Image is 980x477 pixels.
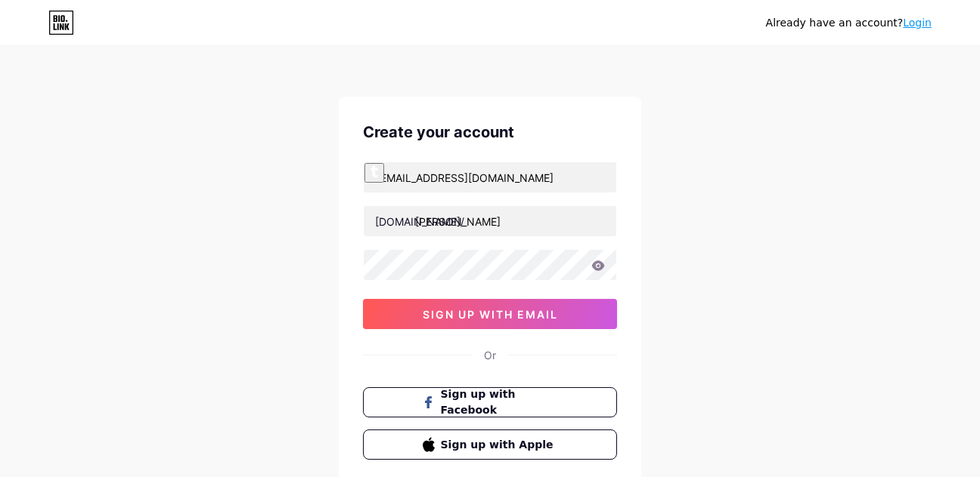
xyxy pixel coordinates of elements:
[375,214,464,229] div: [DOMAIN_NAME]/
[441,437,558,453] span: Sign up with Apple
[903,17,932,29] a: Login
[363,299,617,329] button: sign up with email
[484,347,496,363] div: Or
[363,387,617,417] button: Sign up with Facebook
[423,308,558,321] span: sign up with email
[364,206,616,236] input: username
[363,121,617,143] div: Create your account
[766,15,932,31] div: Already have an account?
[364,162,616,192] input: Email
[441,386,558,418] span: Sign up with Facebook
[363,429,617,460] button: Sign up with Apple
